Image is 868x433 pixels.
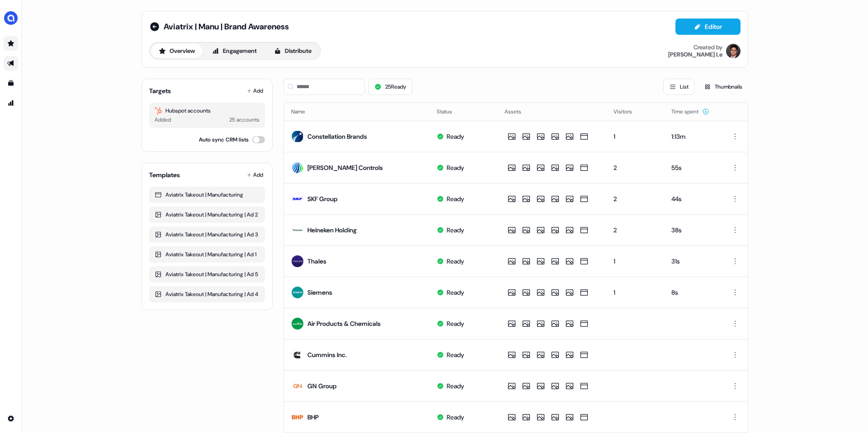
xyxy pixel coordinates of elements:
[155,210,259,219] div: Aviatrix Takeout | Manufacturing | Ad 2
[671,226,713,235] div: 38s
[447,413,464,422] div: Ready
[671,163,713,172] div: 55s
[307,257,326,266] div: Thales
[307,319,381,328] div: Air Products & Chemicals
[155,290,259,299] div: Aviatrix Takeout | Manufacturing | Ad 4
[266,44,319,58] button: Distribute
[447,257,464,266] div: Ready
[613,194,657,203] div: 2
[155,230,259,239] div: Aviatrix Takeout | Manufacturing | Ad 3
[245,169,265,181] button: Add
[613,163,657,172] div: 2
[671,132,713,141] div: 1:13m
[149,170,180,179] div: Templates
[4,76,18,90] a: Go to templates
[671,104,709,120] button: Time spent
[613,226,657,235] div: 2
[447,194,464,203] div: Ready
[307,163,383,172] div: [PERSON_NAME] Controls
[307,413,319,422] div: BHP
[726,44,741,58] img: Hugh
[698,79,748,95] button: Thumbnails
[164,21,289,32] span: Aviatrix | Manu | Brand Awareness
[155,115,171,124] div: Added
[447,381,464,391] div: Ready
[307,226,357,235] div: Heineken Holding
[307,350,347,359] div: Cummins Inc.
[497,103,606,121] th: Assets
[675,19,741,35] button: Editor
[245,85,265,97] button: Add
[447,319,464,328] div: Ready
[307,381,337,391] div: GN Group
[613,132,657,141] div: 1
[613,257,657,266] div: 1
[613,288,657,297] div: 1
[675,23,741,33] a: Editor
[307,194,338,203] div: SKF Group
[693,44,722,51] div: Created by
[613,104,643,120] button: Visitors
[4,56,18,71] a: Go to outbound experience
[671,194,713,203] div: 44s
[663,79,694,95] button: List
[4,411,18,426] a: Go to integrations
[155,190,259,199] div: Aviatrix Takeout | Manufacturing
[149,86,171,95] div: Targets
[447,226,464,235] div: Ready
[368,79,412,95] button: 25Ready
[671,288,713,297] div: 8s
[437,104,463,120] button: Status
[4,96,18,110] a: Go to attribution
[447,163,464,172] div: Ready
[447,350,464,359] div: Ready
[291,104,316,120] button: Name
[155,250,259,259] div: Aviatrix Takeout | Manufacturing | Ad 1
[671,257,713,266] div: 31s
[151,44,203,58] button: Overview
[668,51,722,58] div: [PERSON_NAME] Le
[155,270,259,279] div: Aviatrix Takeout | Manufacturing | Ad 5
[307,288,332,297] div: Siemens
[4,36,18,51] a: Go to prospects
[447,288,464,297] div: Ready
[307,132,367,141] div: Constellation Brands
[447,132,464,141] div: Ready
[229,115,259,124] div: 25 accounts
[199,135,249,144] label: Auto sync CRM lists
[155,106,259,115] div: Hubspot accounts
[204,44,264,58] button: Engagement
